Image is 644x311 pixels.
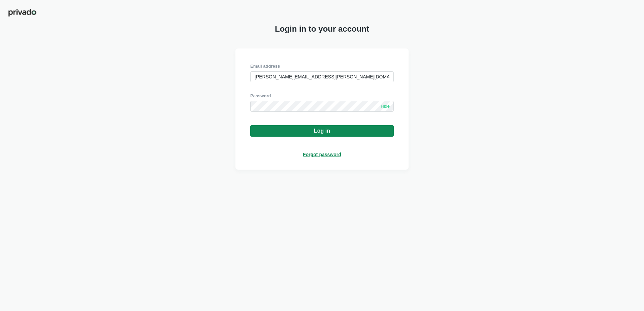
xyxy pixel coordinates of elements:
[250,93,394,99] div: Password
[250,125,394,137] button: Log in
[314,128,330,134] div: Log in
[250,63,394,69] div: Email address
[8,8,37,17] img: privado-logo
[303,151,341,158] a: Forgot password
[381,104,390,109] span: Hide
[275,24,369,34] span: Login in to your account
